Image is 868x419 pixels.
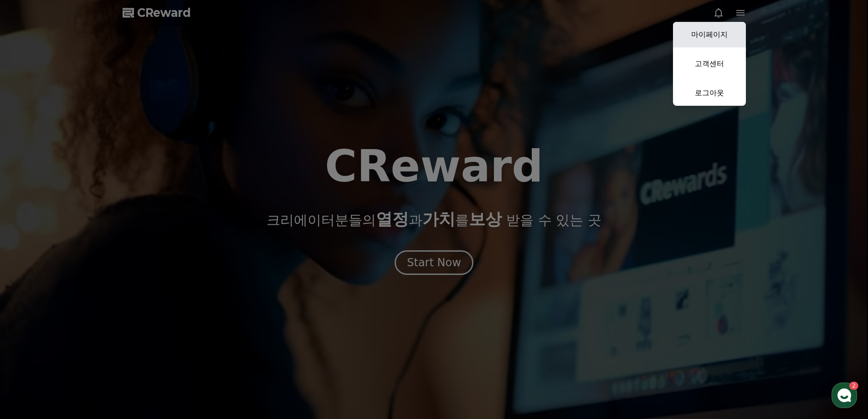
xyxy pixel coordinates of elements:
a: 마이페이지 [673,22,746,47]
span: 설정 [141,303,152,310]
a: 2대화 [60,289,118,312]
span: 2 [92,289,96,296]
span: 대화 [83,303,94,310]
a: 로그아웃 [673,80,746,106]
a: 설정 [118,289,175,312]
a: 홈 [3,289,60,312]
a: 고객센터 [673,51,746,77]
span: 홈 [29,303,34,310]
button: 마이페이지 고객센터 로그아웃 [673,22,746,106]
